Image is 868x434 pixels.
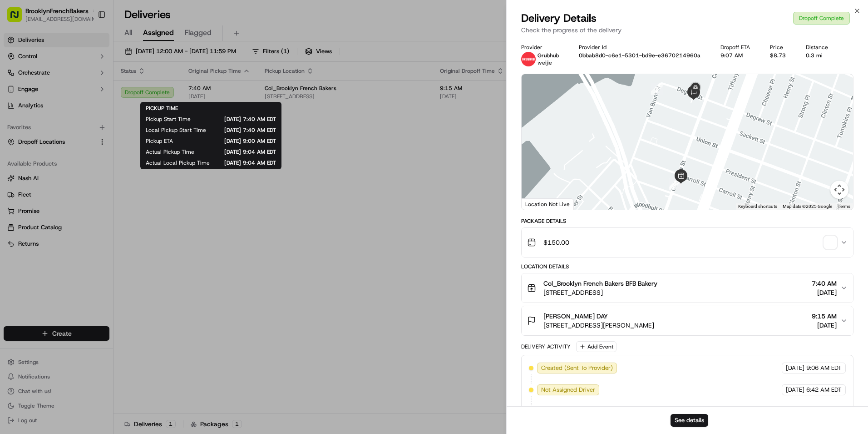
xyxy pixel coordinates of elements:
[521,44,564,51] div: Provider
[522,228,853,257] button: $150.00
[806,386,842,394] span: 6:42 AM EDT
[647,79,666,98] div: 3
[543,238,569,247] span: $150.00
[521,52,536,66] img: 5e692f75ce7d37001a5d71f1
[538,59,552,66] span: weijie
[666,173,685,192] div: 1
[543,321,654,330] span: [STREET_ADDRESS][PERSON_NAME]
[521,217,853,225] div: Package Details
[521,343,571,350] div: Delivery Activity
[538,52,559,59] p: Grubhub
[806,364,842,372] span: 9:06 AM EDT
[720,44,755,51] div: Dropoff ETA
[720,52,755,59] div: 9:07 AM
[786,386,804,394] span: [DATE]
[812,312,837,321] span: 9:15 AM
[146,159,210,167] span: Actual Local Pickup Time
[205,116,276,123] span: [DATE] 7:40 AM EDT
[187,137,276,145] span: [DATE] 9:00 AM EDT
[543,279,657,288] span: Col_Brooklyn French Bakers BFB Bakery
[806,44,833,51] div: Distance
[579,52,700,59] button: 0bbab8d0-c6e1-5301-bd9e-e3670214960a
[146,116,191,123] span: Pickup Start Time
[576,341,616,352] button: Add Event
[543,312,608,321] span: [PERSON_NAME] DAY
[521,25,853,35] p: Check the progress of the delivery
[783,204,832,209] span: Map data ©2025 Google
[146,148,194,156] span: Actual Pickup Time
[812,288,837,297] span: [DATE]
[224,159,276,167] span: [DATE] 9:04 AM EDT
[524,198,554,210] img: Google
[666,175,685,194] div: 2
[812,279,837,288] span: 7:40 AM
[521,11,597,25] span: Delivery Details
[770,52,791,59] div: $8.73
[522,198,574,210] div: Location Not Live
[770,44,791,51] div: Price
[146,126,206,134] span: Local Pickup Start Time
[738,203,777,210] button: Keyboard shortcuts
[543,288,657,297] span: [STREET_ADDRESS]
[522,306,853,335] button: [PERSON_NAME] DAY[STREET_ADDRESS][PERSON_NAME]9:15 AM[DATE]
[806,52,833,59] div: 0.3 mi
[209,148,276,156] span: [DATE] 9:04 AM EDT
[671,414,708,427] button: See details
[786,364,804,372] span: [DATE]
[812,321,837,330] span: [DATE]
[579,44,706,51] div: Provider Id
[146,137,173,145] span: Pickup ETA
[146,105,178,112] span: PICKUP TIME
[521,263,853,270] div: Location Details
[541,364,613,372] span: Created (Sent To Provider)
[541,386,595,394] span: Not Assigned Driver
[830,181,848,199] button: Map camera controls
[524,198,554,210] a: Open this area in Google Maps (opens a new window)
[221,126,276,134] span: [DATE] 7:40 AM EDT
[838,204,850,209] a: Terms (opens in new tab)
[522,273,853,303] button: Col_Brooklyn French Bakers BFB Bakery[STREET_ADDRESS]7:40 AM[DATE]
